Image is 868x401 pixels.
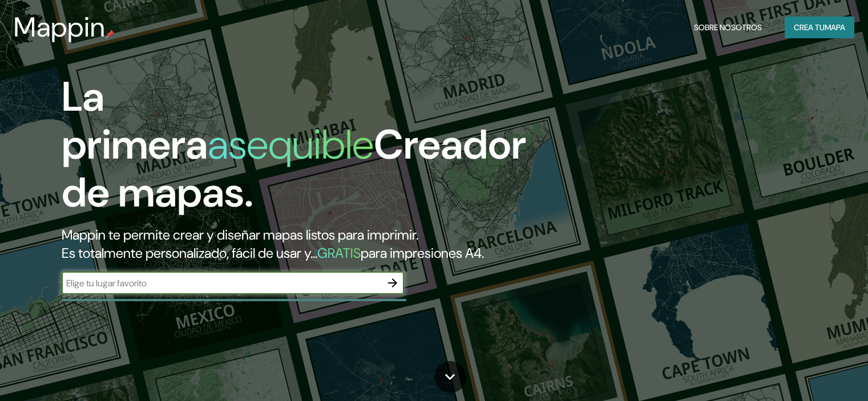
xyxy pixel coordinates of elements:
[361,244,484,262] font: para impresiones A4.
[689,17,766,38] button: Sobre nosotros
[106,30,115,39] img: pin de mapeo
[14,9,106,45] font: Mappin
[62,118,526,219] font: Creador de mapas.
[825,22,845,33] font: mapa
[62,244,317,262] font: Es totalmente personalizado, fácil de usar y...
[208,118,374,171] font: asequible
[694,22,762,33] font: Sobre nosotros
[62,70,208,171] font: La primera
[62,226,418,244] font: Mappin te permite crear y diseñar mapas listos para imprimir.
[794,22,825,33] font: Crea tu
[785,17,854,38] button: Crea tumapa
[317,244,361,262] font: GRATIS
[62,277,381,290] input: Elige tu lugar favorito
